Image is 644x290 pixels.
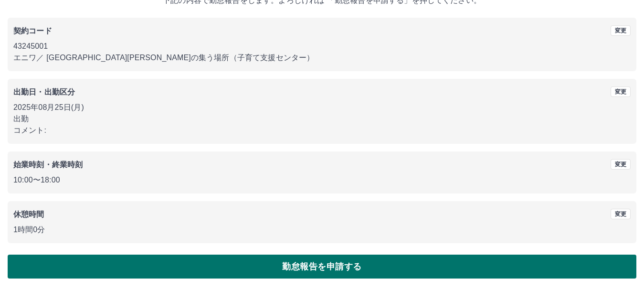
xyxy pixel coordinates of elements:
p: 出勤 [13,113,631,125]
b: 休憩時間 [13,210,44,218]
b: 始業時刻・終業時刻 [13,161,83,169]
button: 変更 [611,209,631,219]
button: 勤怠報告を申請する [8,255,636,279]
b: 契約コード [13,27,52,35]
p: コメント: [13,125,631,136]
button: 変更 [611,86,631,97]
button: 変更 [611,25,631,36]
button: 変更 [611,159,631,170]
p: エニワ ／ [GEOGRAPHIC_DATA][PERSON_NAME]の集う場所（子育て支援センター） [13,52,631,64]
p: 2025年08月25日(月) [13,102,631,113]
b: 出勤日・出勤区分 [13,88,75,96]
p: 43245001 [13,41,631,52]
p: 1時間0分 [13,224,631,236]
p: 10:00 〜 18:00 [13,174,631,186]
